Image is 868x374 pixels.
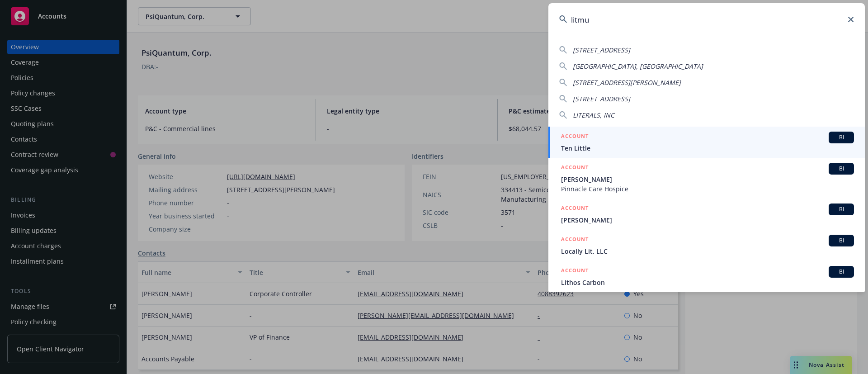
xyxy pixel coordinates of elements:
span: Locally Lit, LLC [561,246,854,256]
span: [STREET_ADDRESS] [573,95,630,103]
h5: ACCOUNT [561,132,589,142]
span: BI [832,165,850,173]
span: LITERALS, INC [573,111,614,119]
span: BI [832,205,850,213]
span: BI [832,268,850,276]
input: Search... [548,3,865,36]
span: [PERSON_NAME] [561,175,854,184]
span: [PERSON_NAME] [561,215,854,225]
h5: ACCOUNT [561,235,589,246]
a: ACCOUNTBILocally Lit, LLC [548,230,865,261]
h5: ACCOUNT [561,266,589,277]
span: BI [832,237,850,245]
span: [STREET_ADDRESS] [573,46,630,54]
span: [GEOGRAPHIC_DATA], [GEOGRAPHIC_DATA] [573,62,703,71]
a: ACCOUNTBI[PERSON_NAME]Pinnacle Care Hospice [548,158,865,199]
span: Lithos Carbon [561,278,854,287]
span: [STREET_ADDRESS][PERSON_NAME] [573,78,681,87]
span: BI [832,133,850,142]
a: ACCOUNTBITen Little [548,127,865,158]
h5: ACCOUNT [561,163,589,174]
a: ACCOUNTBI[PERSON_NAME] [548,199,865,230]
span: Ten Little [561,143,854,153]
span: Pinnacle Care Hospice [561,184,854,194]
a: ACCOUNTBILithos Carbon [548,261,865,292]
h5: ACCOUNT [561,204,589,214]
